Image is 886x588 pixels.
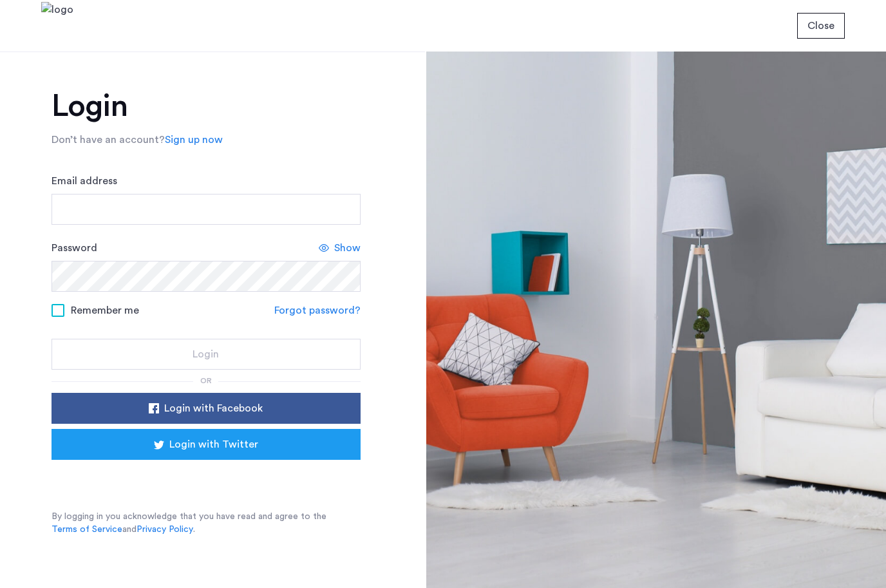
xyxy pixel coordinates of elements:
[200,377,212,384] span: or
[52,240,97,256] label: Password
[52,523,122,536] a: Terms of Service
[52,339,361,370] button: button
[334,240,361,256] span: Show
[807,18,834,33] span: Close
[164,401,263,416] span: Login with Facebook
[52,510,361,536] p: By logging in you acknowledge that you have read and agree to the and .
[165,132,223,147] a: Sign up now
[52,429,361,460] button: button
[41,2,73,50] img: logo
[52,135,165,145] span: Don’t have an account?
[52,173,117,189] label: Email address
[71,303,139,318] span: Remember me
[193,346,219,362] span: Login
[137,523,193,536] a: Privacy Policy
[169,437,258,452] span: Login with Twitter
[274,303,361,318] a: Forgot password?
[52,393,361,424] button: button
[52,91,361,122] h1: Login
[797,13,845,39] button: button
